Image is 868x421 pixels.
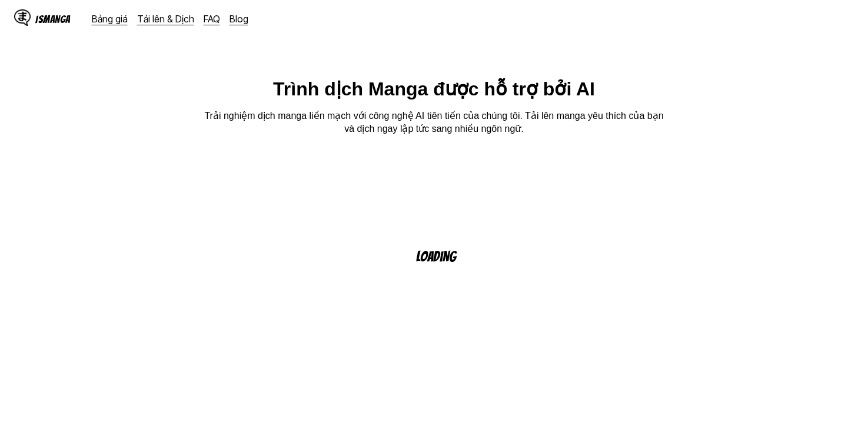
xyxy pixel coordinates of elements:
[14,9,92,28] a: IsManga LogoIsManga
[273,78,595,100] h1: Trình dịch Manga được hỗ trợ bởi AI
[416,249,471,264] p: Loading
[14,9,31,26] img: IsManga Logo
[204,13,220,25] a: FAQ
[137,13,194,25] a: Tải lên & Dịch
[230,13,248,25] a: Blog
[199,110,670,136] p: Trải nghiệm dịch manga liền mạch với công nghệ AI tiên tiến của chúng tôi. Tải lên manga yêu thíc...
[92,13,128,25] a: Bảng giá
[35,14,71,25] div: IsManga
